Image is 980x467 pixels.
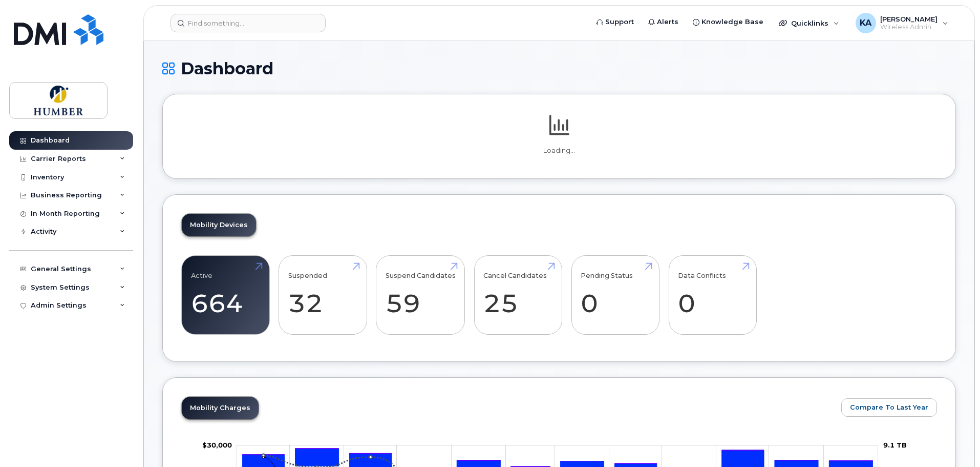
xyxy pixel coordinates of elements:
[841,398,937,417] button: Compare To Last Year
[162,59,956,77] h1: Dashboard
[483,261,552,329] a: Cancel Candidates 25
[181,146,937,155] p: Loading...
[386,261,456,329] a: Suspend Candidates 59
[182,397,259,419] a: Mobility Charges
[678,261,747,329] a: Data Conflicts 0
[581,261,650,329] a: Pending Status 0
[202,441,232,449] tspan: $30,000
[202,441,232,449] g: $0
[182,214,256,236] a: Mobility Devices
[850,402,928,412] span: Compare To Last Year
[191,261,260,329] a: Active 664
[883,441,907,449] tspan: 9.1 TB
[288,261,357,329] a: Suspended 32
